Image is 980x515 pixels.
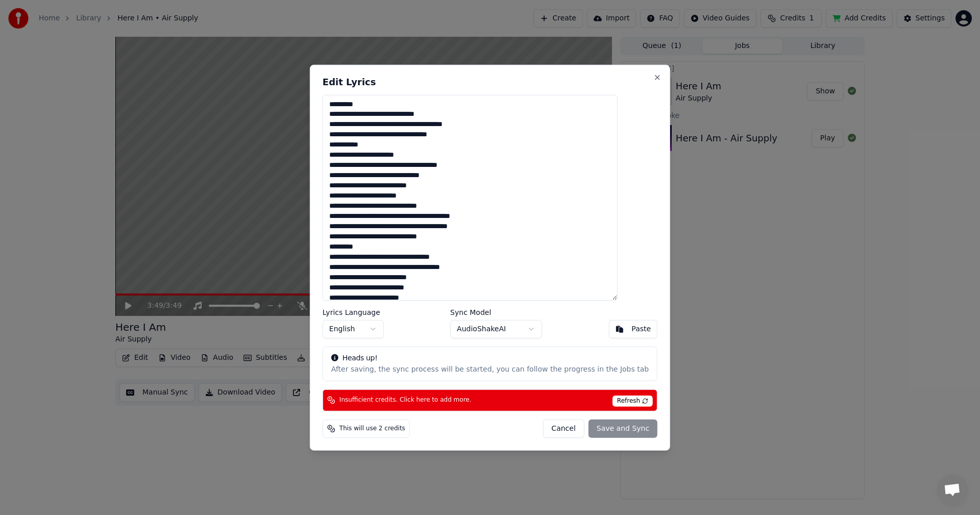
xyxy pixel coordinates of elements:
span: Insufficient credits. Click here to add more. [339,396,472,404]
span: This will use 2 credits [339,425,405,433]
div: Heads up! [331,353,649,363]
button: Paste [608,320,657,338]
span: Refresh [612,396,653,407]
label: Lyrics Language [323,309,384,316]
h2: Edit Lyrics [323,77,657,86]
div: Paste [631,324,651,334]
button: Cancel [543,420,584,438]
div: After saving, the sync process will be started, you can follow the progress in the Jobs tab [331,364,649,375]
label: Sync Model [450,309,542,316]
